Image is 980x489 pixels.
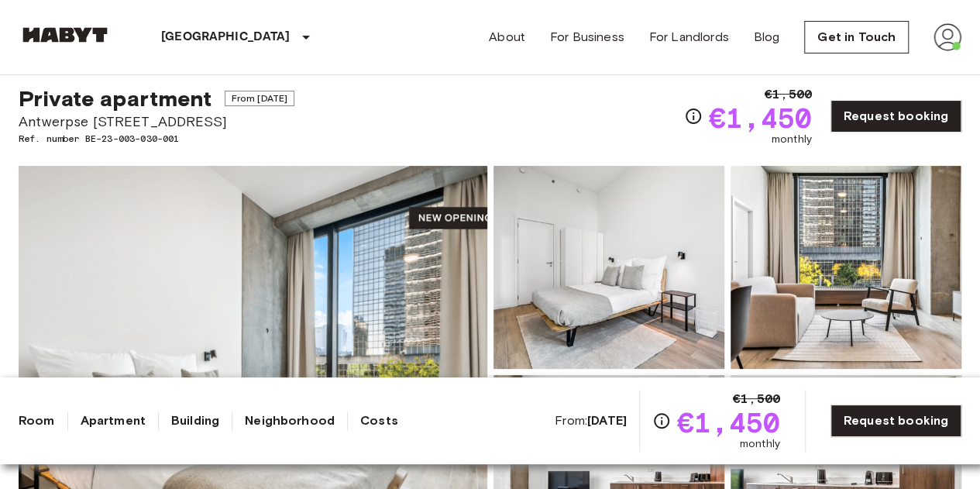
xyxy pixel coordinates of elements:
[754,28,780,46] a: Blog
[772,132,812,147] span: monthly
[493,166,724,369] img: Picture of unit BE-23-003-030-001
[19,27,112,43] img: Habyt
[934,23,961,51] img: avatar
[555,412,627,429] span: From:
[225,91,295,106] span: From [DATE]
[489,28,525,46] a: About
[19,85,212,112] span: Private apartment
[171,412,219,430] a: Building
[652,412,671,430] svg: Check cost overview for full price breakdown. Please note that discounts apply to new joiners onl...
[19,112,294,132] span: Antwerpse [STREET_ADDRESS]
[830,405,961,437] a: Request booking
[804,21,909,53] a: Get in Touch
[830,100,961,133] a: Request booking
[245,412,335,430] a: Neighborhood
[684,107,703,126] svg: Check cost overview for full price breakdown. Please note that discounts apply to new joiners onl...
[587,413,627,428] b: [DATE]
[733,390,780,408] span: €1,500
[765,85,812,104] span: €1,500
[740,436,780,452] span: monthly
[81,412,146,430] a: Apartment
[550,28,624,46] a: For Business
[161,28,291,46] p: [GEOGRAPHIC_DATA]
[19,132,294,146] span: Ref. number BE-23-003-030-001
[360,412,398,430] a: Costs
[677,408,780,436] span: €1,450
[19,412,55,430] a: Room
[649,28,729,46] a: For Landlords
[731,166,961,369] img: Picture of unit BE-23-003-030-001
[709,104,812,132] span: €1,450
